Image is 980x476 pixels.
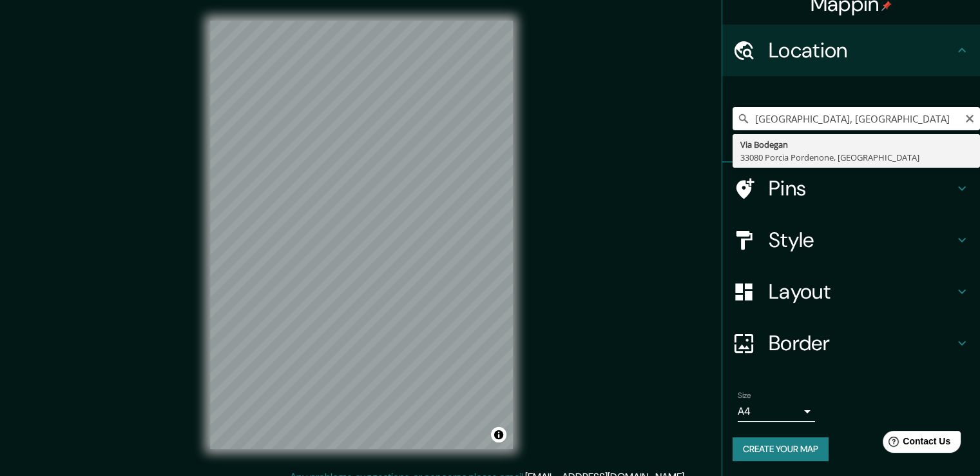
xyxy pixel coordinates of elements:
div: Border [722,317,980,369]
div: Layout [722,266,980,317]
div: A4 [738,401,815,422]
iframe: Help widget launcher [865,426,966,462]
label: Size [738,390,751,401]
input: Pick your city or area [733,107,980,130]
div: Via Bodegan [740,138,972,151]
h4: Style [769,227,954,253]
div: Style [722,214,980,266]
h4: Pins [769,175,954,201]
h4: Border [769,330,954,356]
button: Create your map [733,437,829,461]
div: Location [722,25,980,76]
img: pin-icon.png [881,1,892,11]
button: Clear [965,112,975,124]
h4: Layout [769,279,954,304]
h4: Location [769,37,954,63]
div: 33080 Porcia Pordenone, [GEOGRAPHIC_DATA] [740,151,972,164]
div: Pins [722,163,980,214]
button: Toggle attribution [491,427,506,442]
canvas: Map [210,21,513,449]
